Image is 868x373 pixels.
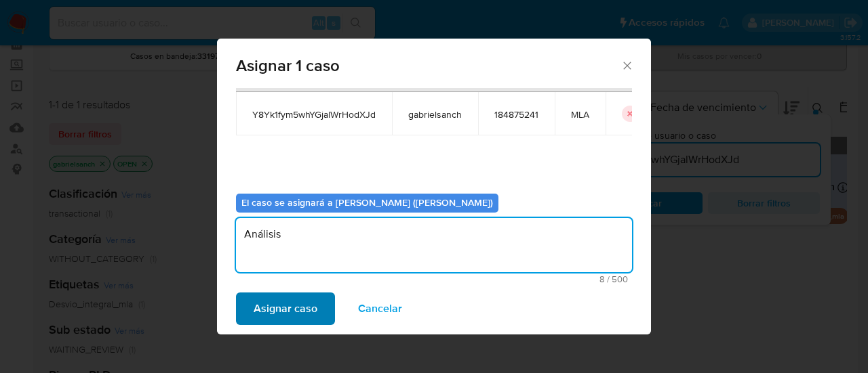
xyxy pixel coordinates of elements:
[240,275,628,284] span: Máximo 500 caracteres
[622,106,638,122] button: icon-button
[571,108,589,120] span: MLA
[494,108,538,120] span: 184875241
[217,39,651,334] div: assign-modal
[254,294,317,324] span: Asignar caso
[358,294,402,324] span: Cancelar
[620,59,633,71] button: Cerrar ventana
[408,108,462,120] span: gabrielsanch
[241,196,493,209] b: El caso se asignará a [PERSON_NAME] ([PERSON_NAME])
[236,292,335,325] button: Asignar caso
[252,108,376,120] span: Y8Yk1fym5whYGjalWrHodXJd
[236,218,632,272] textarea: Análisis
[236,58,620,74] span: Asignar 1 caso
[340,292,420,325] button: Cancelar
